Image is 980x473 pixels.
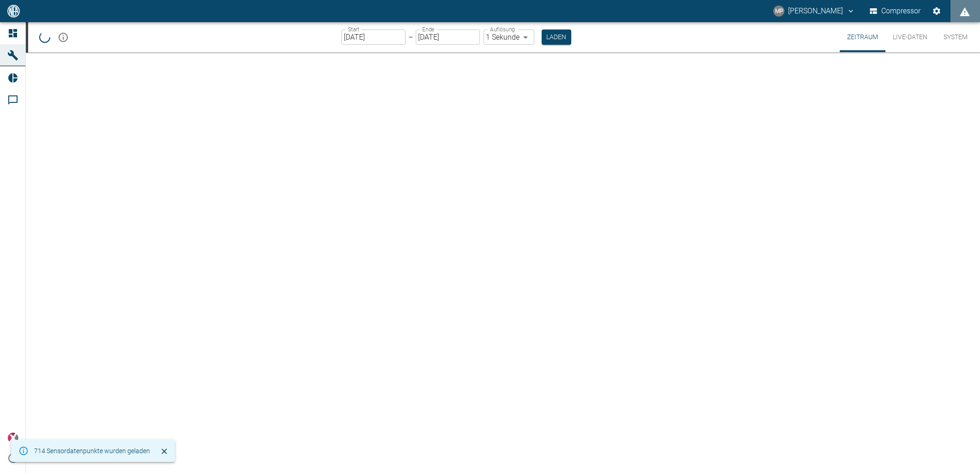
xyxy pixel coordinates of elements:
[54,28,72,47] button: mission info
[6,5,21,17] img: logo
[348,25,359,33] label: Start
[772,3,856,19] button: marc.philipps@neac.de
[416,30,480,45] input: DD.MM.YYYY
[868,3,923,19] button: Compressor
[157,444,171,458] button: Schließen
[422,25,434,33] label: Ende
[490,25,515,33] label: Auflösung
[341,30,406,45] input: DD.MM.YYYY
[885,22,935,52] button: Live-Daten
[7,432,18,443] img: Xplore Logo
[840,22,885,52] button: Zeitraum
[773,6,784,17] div: MP
[34,443,150,459] div: 714 Sensordatenpunkte wurden geladen
[408,32,413,42] p: –
[484,30,534,45] div: 1 Sekunde
[542,30,571,45] button: Laden
[935,22,976,52] button: System
[928,3,945,19] button: Einstellungen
